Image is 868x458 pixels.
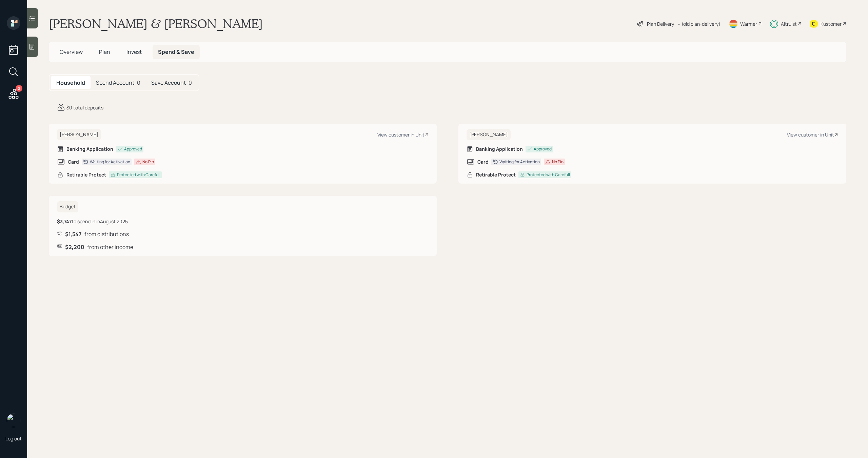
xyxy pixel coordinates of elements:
h6: Budget [57,201,78,212]
div: Altruist [781,20,797,27]
div: from distributions [57,230,429,238]
div: • (old plan-delivery) [677,20,721,27]
div: 0 [146,76,197,89]
h6: Card [477,159,489,165]
div: View customer in Unit [787,131,838,138]
span: Spend & Save [158,48,194,56]
div: from other income [57,243,429,251]
div: Approved [534,146,552,152]
div: Log out [5,435,22,442]
div: Warmer [740,20,757,27]
div: 2 [16,85,22,92]
div: to spend in in August 2025 [57,218,128,225]
h5: Save Account [151,80,186,86]
img: michael-russo-headshot.png [7,414,20,427]
h6: [PERSON_NAME] [57,129,101,140]
div: $0 total deposits [66,104,103,111]
h6: Retirable Protect [66,172,106,178]
h5: Spend Account [96,80,134,86]
b: $3,747 [57,218,72,225]
span: Invest [126,48,142,56]
h6: Banking Application [66,146,113,152]
h6: [PERSON_NAME] [467,129,511,140]
h6: Retirable Protect [476,172,516,178]
b: $1,547 [65,230,82,238]
div: No Pin [142,159,154,165]
h6: Banking Application [476,146,523,152]
div: Kustomer [821,20,842,27]
div: No Pin [552,159,564,165]
h6: Card [68,159,79,165]
div: Plan Delivery [647,20,674,27]
div: Protected with Carefull [527,172,570,178]
div: Waiting for Activation [90,159,130,165]
div: View customer in Unit [377,131,429,138]
div: Approved [124,146,142,152]
span: Overview [60,48,83,56]
b: $2,200 [65,243,84,251]
span: Plan [99,48,110,56]
div: 0 [91,76,146,89]
div: Protected with Carefull [117,172,160,178]
h1: [PERSON_NAME] & [PERSON_NAME] [49,16,263,31]
h5: Household [56,80,85,86]
div: Waiting for Activation [499,159,540,165]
